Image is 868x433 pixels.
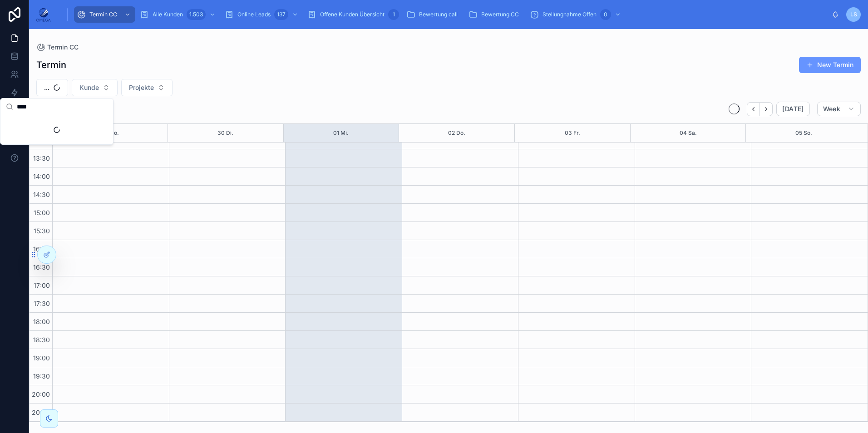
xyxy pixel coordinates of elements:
[31,191,52,198] span: 14:30
[36,7,51,22] img: App logo
[187,9,206,20] div: 1.503
[31,245,52,253] span: 16:00
[760,102,773,116] button: Next
[795,124,812,142] button: 05 So.
[30,408,52,416] span: 20:30
[137,6,220,23] a: Alle Kunden1.503
[121,79,173,96] button: Select Button
[680,124,697,142] button: 04 Sa.
[333,124,349,142] button: 01 Mi.
[320,11,385,18] span: Offene Kunden Übersicht
[217,124,233,142] button: 30 Di.
[481,11,519,18] span: Bewertung CC
[31,227,52,235] span: 15:30
[153,11,183,18] span: Alle Kunden
[782,105,804,113] span: [DATE]
[36,59,66,71] h1: Termin
[79,83,99,92] span: Kunde
[466,6,525,23] a: Bewertung CC
[542,11,597,18] span: Stellungnahme Offen
[31,281,52,289] span: 17:00
[31,263,52,271] span: 16:30
[31,318,52,325] span: 18:00
[31,172,52,180] span: 14:00
[419,11,458,18] span: Bewertung call
[565,124,580,142] button: 03 Fr.
[776,102,809,116] button: [DATE]
[58,5,832,25] div: scrollable content
[31,209,52,216] span: 15:00
[0,115,113,144] div: Suggestions
[74,6,135,23] a: Termin CC
[31,372,52,380] span: 19:30
[222,6,303,23] a: Online Leads137
[31,336,52,344] span: 18:30
[823,105,840,113] span: Week
[30,390,52,398] span: 20:00
[237,11,271,18] span: Online Leads
[850,11,857,18] span: LS
[527,6,626,23] a: Stellungnahme Offen0
[31,154,52,162] span: 13:30
[89,11,117,18] span: Termin CC
[47,43,79,52] span: Termin CC
[129,83,154,92] span: Projekte
[44,83,49,92] span: ...
[388,9,399,20] div: 1
[31,354,52,362] span: 19:00
[72,79,118,96] button: Select Button
[31,300,52,307] span: 17:30
[36,43,79,52] a: Termin CC
[817,102,861,116] button: Week
[305,6,402,23] a: Offene Kunden Übersicht1
[600,9,611,20] div: 0
[799,57,861,73] button: New Termin
[747,102,760,116] button: Back
[36,79,68,96] button: Select Button
[448,124,465,142] button: 02 Do.
[274,9,288,20] div: 137
[404,6,464,23] a: Bewertung call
